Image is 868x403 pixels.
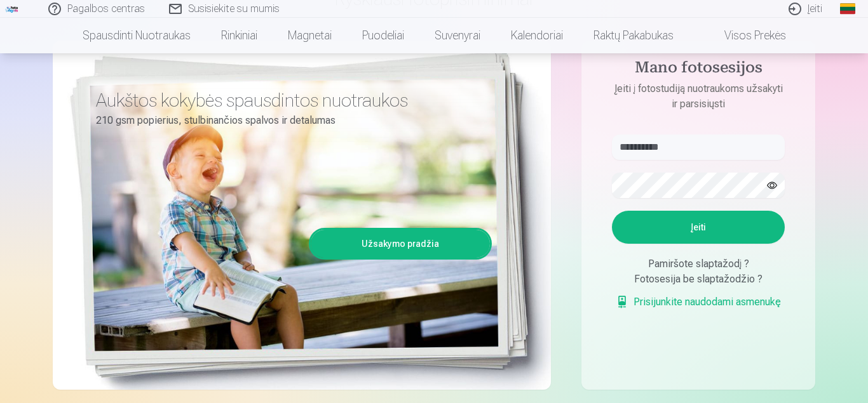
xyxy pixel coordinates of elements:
a: Suvenyrai [419,18,496,53]
a: Rinkiniai [206,18,273,53]
h3: Aukštos kokybės spausdintos nuotraukos [96,89,482,112]
button: Įeiti [612,211,785,244]
a: Kalendoriai [496,18,578,53]
img: /fa2 [5,5,19,13]
a: Prisijunkite naudodami asmenukę [616,294,781,310]
h4: Mano fotosesijos [599,58,797,81]
div: Fotosesija be slaptažodžio ? [612,272,785,287]
p: Įeiti į fotostudiją nuotraukoms užsakyti ir parsisiųsti [599,81,797,112]
a: Magnetai [273,18,347,53]
a: Raktų pakabukas [578,18,689,53]
a: Spausdinti nuotraukas [67,18,206,53]
a: Puodeliai [347,18,419,53]
div: Pamiršote slaptažodį ? [612,256,785,272]
a: Visos prekės [689,18,801,53]
a: Užsakymo pradžia [311,230,490,258]
p: 210 gsm popierius, stulbinančios spalvos ir detalumas [96,112,482,129]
